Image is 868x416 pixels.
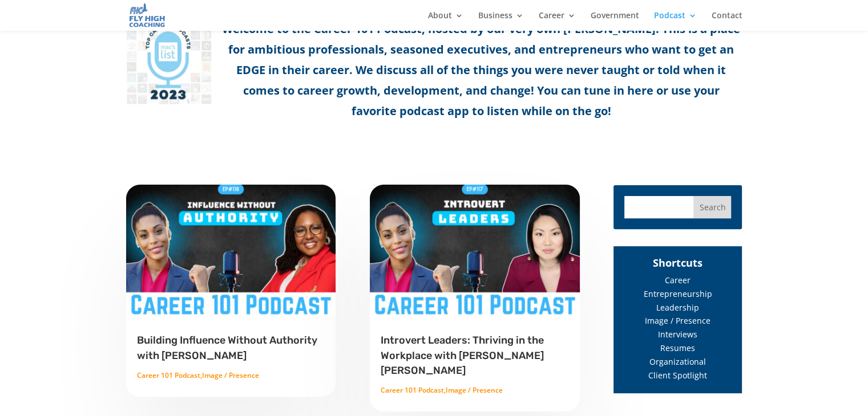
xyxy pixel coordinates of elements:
a: Career 101 Podcast [137,370,200,380]
img: Building Influence Without Authority with Laura Knights [126,184,337,316]
a: Image / Presence [645,315,710,326]
a: Client Spotlight [648,370,707,381]
a: Career [539,11,576,31]
a: Introvert Leaders: Thriving in the Workplace with [PERSON_NAME] [PERSON_NAME] [381,334,544,376]
p: , [137,369,325,382]
a: Image / Presence [202,370,259,380]
a: Entrepreneurship [644,288,712,299]
a: About [428,11,463,31]
span: Shortcuts [653,256,703,270]
a: Business [478,11,524,31]
a: Podcast [654,11,697,31]
img: Fly High Coaching [128,2,166,28]
p: Welcome to the Career 101 Podcast, hosted by our very own [PERSON_NAME]. This is a place for ambi... [126,19,742,121]
a: Career 101 Podcast [381,385,444,395]
a: Career [665,275,691,286]
p: , [381,384,569,397]
input: Search [693,196,731,218]
a: Organizational [649,356,706,367]
a: Image / Presence [446,385,503,395]
img: Introvert Leaders: Thriving in the Workplace with Julianna Yau Yorgan [369,184,580,316]
a: Leadership [656,302,699,313]
a: Contact [712,11,742,31]
a: Building Influence Without Authority with [PERSON_NAME] [137,334,317,361]
a: Resumes [660,342,695,353]
a: Interviews [658,329,697,340]
a: Government [591,11,639,31]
